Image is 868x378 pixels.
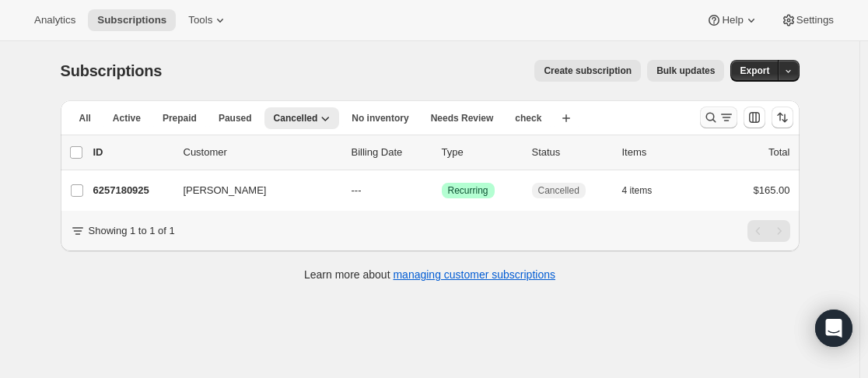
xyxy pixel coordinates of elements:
span: Analytics [34,14,75,26]
button: Create new view [554,107,579,129]
span: Create subscription [544,65,632,77]
div: Items [622,145,700,160]
button: Customize table column order and visibility [744,107,765,128]
a: managing customer subscriptions [393,268,555,281]
button: Settings [772,9,843,31]
span: Subscriptions [97,14,166,26]
button: Subscriptions [88,9,176,31]
button: Bulk updates [647,60,724,82]
button: Create subscription [534,60,641,82]
button: Search and filter results [700,107,737,128]
span: Cancelled [274,112,318,124]
p: ID [93,145,171,160]
span: Export [740,65,769,77]
p: Learn more about [304,267,555,282]
div: 6257180925[PERSON_NAME]---SuccessRecurringCancelled4 items$165.00 [93,180,790,201]
div: Type [442,145,520,160]
button: Help [697,9,768,31]
span: check [515,112,541,124]
p: Status [532,145,610,160]
div: Open Intercom Messenger [815,310,852,347]
span: Settings [796,14,834,26]
button: 4 items [622,180,670,201]
span: Help [722,14,743,26]
button: Export [730,60,779,82]
span: Subscriptions [61,62,163,79]
p: Customer [184,145,339,160]
span: Recurring [448,184,488,197]
button: Sort the results [772,107,793,128]
span: No inventory [352,112,408,124]
span: Tools [188,14,212,26]
p: Showing 1 to 1 of 1 [89,223,175,239]
button: Tools [179,9,237,31]
span: Cancelled [538,184,579,197]
span: Needs Review [431,112,494,124]
p: 6257180925 [93,183,171,198]
span: [PERSON_NAME] [184,183,267,198]
button: Analytics [25,9,85,31]
span: --- [352,184,362,196]
span: $165.00 [754,184,790,196]
div: IDCustomerBilling DateTypeStatusItemsTotal [93,145,790,160]
span: Prepaid [163,112,197,124]
span: All [79,112,91,124]
span: Paused [219,112,252,124]
p: Total [768,145,789,160]
p: Billing Date [352,145,429,160]
span: Active [113,112,141,124]
span: 4 items [622,184,653,197]
button: [PERSON_NAME] [174,178,330,203]
span: Bulk updates [656,65,715,77]
nav: Pagination [747,220,790,242]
